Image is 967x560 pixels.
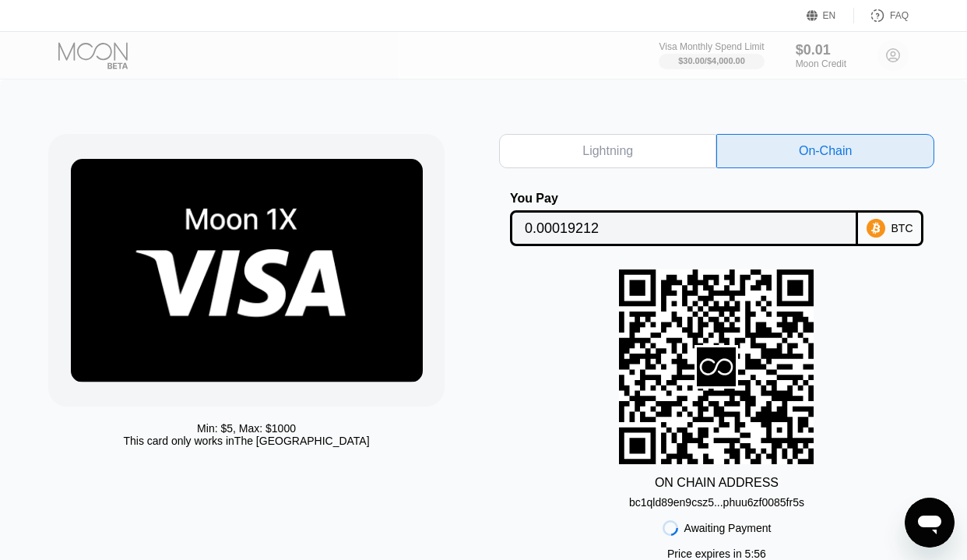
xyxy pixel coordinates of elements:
[123,435,369,447] div: This card only works in The [GEOGRAPHIC_DATA]
[678,56,745,65] div: $30.00 / $4,000.00
[807,8,854,23] div: EN
[823,10,836,21] div: EN
[891,222,913,234] div: BTC
[684,522,772,534] div: Awaiting Payment
[667,548,766,560] div: Price expires in
[629,496,804,509] div: bc1qld89en9csz5...phuu6zf0085fr5s
[510,192,858,206] div: You Pay
[197,422,296,435] div: Min: $ 5 , Max: $ 1000
[799,143,852,159] div: On-Chain
[716,134,934,168] div: On-Chain
[499,192,934,246] div: You PayBTC
[659,41,764,69] div: Visa Monthly Spend Limit$30.00/$4,000.00
[659,41,764,52] div: Visa Monthly Spend Limit
[582,143,633,159] div: Lightning
[629,490,804,509] div: bc1qld89en9csz5...phuu6zf0085fr5s
[655,476,779,490] div: ON CHAIN ADDRESS
[905,498,955,548] iframe: Button to launch messaging window
[745,548,766,560] span: 5 : 56
[854,8,909,23] div: FAQ
[499,134,716,168] div: Lightning
[890,10,909,21] div: FAQ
